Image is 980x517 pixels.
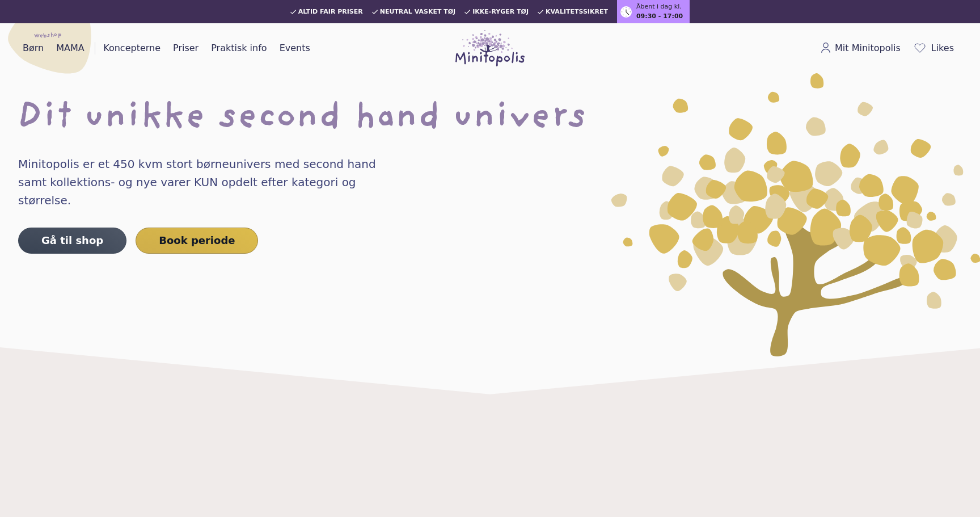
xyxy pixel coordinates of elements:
[298,9,363,15] span: Altid fair priser
[931,41,954,55] span: Likes
[18,228,126,254] a: Gå til shop
[206,39,271,57] a: Praktisk info
[52,39,89,57] a: MAMA
[380,9,456,15] span: Neutral vasket tøj
[636,12,683,22] span: 09:30 - 17:00
[18,100,962,137] h1: Dit unikke second hand univers
[136,228,258,254] a: Book periode
[275,39,315,57] a: Events
[636,2,682,12] span: Åbent i dag kl.
[168,39,203,57] a: Priser
[835,41,901,55] span: Mit Minitopolis
[546,9,608,15] span: Kvalitetssikret
[99,39,165,57] a: Koncepterne
[611,73,980,356] img: Minitopolis' logo som et gul blomst
[455,30,525,66] img: Minitopolis logo
[18,39,48,57] a: Børn
[18,155,399,209] h4: Minitopolis er et 450 kvm stort børneunivers med second hand samt kollektions- og nye varer KUN o...
[816,39,905,57] a: Mit Minitopolis
[472,9,529,15] span: Ikke-ryger tøj
[909,39,958,58] a: Likes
